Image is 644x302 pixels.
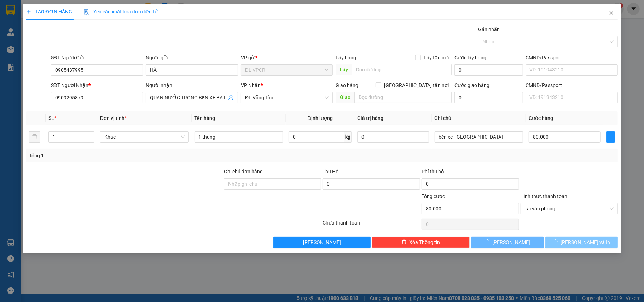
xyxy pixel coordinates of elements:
[59,27,97,33] b: [DOMAIN_NAME]
[224,178,321,190] input: Ghi chú đơn hàng
[336,55,356,60] span: Lấy hàng
[9,46,37,91] b: Phúc An Express
[322,219,421,231] div: Chưa thanh toán
[308,115,333,121] span: Định lượng
[381,81,452,89] span: [GEOGRAPHIC_DATA] tận nơi
[336,82,358,88] span: Giao hàng
[241,82,261,88] span: VP Nhận
[422,168,519,178] div: Phí thu hộ
[336,92,354,103] span: Giao
[607,134,615,140] span: plus
[354,92,452,103] input: Dọc đường
[421,54,452,62] span: Lấy tận nơi
[529,115,553,121] span: Cước hàng
[195,131,283,143] input: VD: Bàn, Ghế
[545,237,618,248] button: [PERSON_NAME] và In
[100,115,127,121] span: Đơn vị tính
[29,152,249,159] div: Tổng: 1
[9,9,44,44] img: logo.jpg
[526,81,618,89] div: CMND/Passport
[422,193,445,199] span: Tổng cước
[48,115,54,121] span: SL
[609,10,614,16] span: close
[224,169,263,174] label: Ghi chú đơn hàng
[606,131,615,143] button: plus
[146,81,238,89] div: Người nhận
[357,131,429,143] input: 0
[454,92,523,103] input: Cước giao hàng
[245,65,329,75] span: ĐL VPCR
[344,131,352,143] span: kg
[241,54,333,62] div: VP gửi
[526,54,618,62] div: CMND/Passport
[336,64,352,75] span: Lấy
[29,131,40,143] button: delete
[525,203,614,214] span: Tại văn phòng
[435,131,523,143] input: Ghi Chú
[273,237,371,248] button: [PERSON_NAME]
[323,169,339,174] span: Thu Hộ
[471,237,544,248] button: [PERSON_NAME]
[372,237,470,248] button: deleteXóa Thông tin
[454,55,486,60] label: Cước lấy hàng
[104,132,185,142] span: Khác
[432,111,526,125] th: Ghi chú
[602,4,621,23] button: Close
[352,64,452,75] input: Dọc đường
[485,239,492,244] span: loading
[228,95,234,100] span: user-add
[357,115,383,121] span: Giá trị hàng
[83,9,158,14] span: Yêu cầu xuất hóa đơn điện tử
[26,9,31,14] span: plus
[83,9,89,15] img: icon
[410,238,440,246] span: Xóa Thông tin
[553,239,561,244] span: loading
[146,54,238,62] div: Người gửi
[454,64,523,76] input: Cước lấy hàng
[43,10,70,43] b: Gửi khách hàng
[492,238,530,246] span: [PERSON_NAME]
[51,81,143,89] div: SĐT Người Nhận
[478,27,500,32] label: Gán nhãn
[51,54,143,62] div: SĐT Người Gửi
[195,115,215,121] span: Tên hàng
[26,9,72,14] span: TẠO ĐƠN HÀNG
[454,82,489,88] label: Cước giao hàng
[521,193,568,199] label: Hình thức thanh toán
[561,238,610,246] span: [PERSON_NAME] và In
[245,92,329,103] span: ĐL Vũng Tàu
[402,239,407,245] span: delete
[303,238,341,246] span: [PERSON_NAME]
[77,9,94,26] img: logo.jpg
[59,34,97,42] li: (c) 2017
